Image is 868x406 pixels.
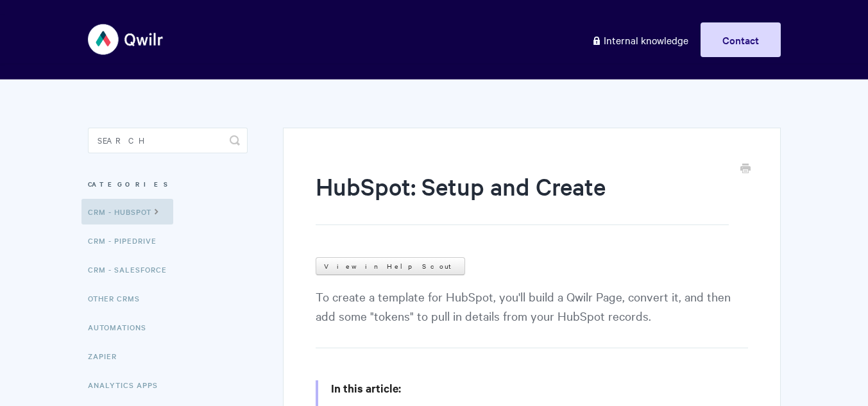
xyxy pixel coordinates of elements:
[740,162,751,176] a: Print this Article
[88,228,166,253] a: CRM - Pipedrive
[701,22,781,57] a: Contact
[316,287,747,348] p: To create a template for HubSpot, you'll build a Qwilr Page, convert it, and then add some "token...
[88,372,167,398] a: Analytics Apps
[88,343,126,369] a: Zapier
[88,173,248,196] h3: Categories
[316,257,465,275] a: View in Help Scout
[88,285,149,311] a: Other CRMs
[81,199,173,224] a: CRM - HubSpot
[582,22,698,57] a: Internal knowledge
[88,257,176,282] a: CRM - Salesforce
[88,15,164,63] img: Qwilr Help Center
[316,170,728,225] h1: HubSpot: Setup and Create
[88,314,156,340] a: Automations
[331,380,401,396] strong: In this article:
[88,128,248,153] input: Search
